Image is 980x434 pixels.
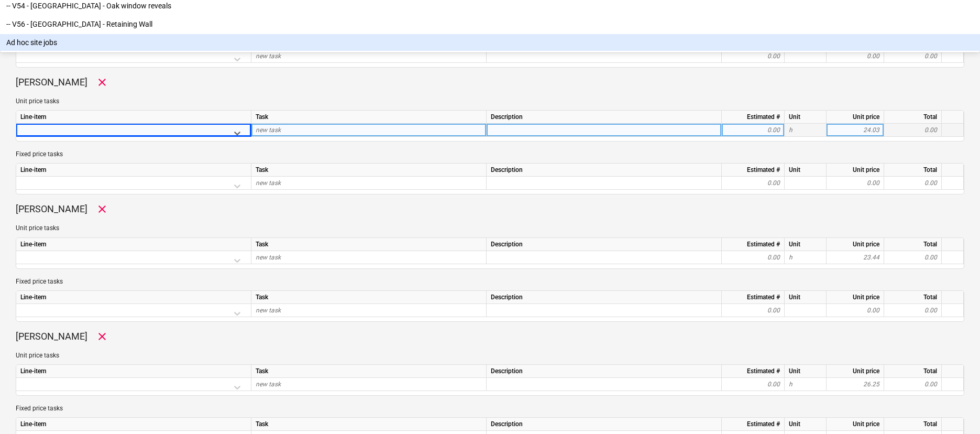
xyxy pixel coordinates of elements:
[831,304,879,317] div: 0.00
[16,76,87,89] p: [PERSON_NAME]
[785,164,827,177] div: Unit
[487,365,722,378] div: Description
[785,291,827,304] div: Unit
[831,50,879,63] div: 0.00
[785,124,827,137] div: h
[487,164,722,177] div: Description
[722,418,785,431] div: Estimated #
[831,378,879,391] div: 26.25
[884,251,942,264] div: 0.00
[16,164,251,177] div: Line-item
[16,418,251,431] div: Line-item
[827,365,884,378] div: Unit price
[785,111,827,124] div: Unit
[16,277,964,286] p: Fixed price tasks
[256,381,281,388] span: new task
[785,251,827,264] div: h
[827,164,884,177] div: Unit price
[722,365,785,378] div: Estimated #
[487,291,722,304] div: Description
[722,291,785,304] div: Estimated #
[827,291,884,304] div: Unit price
[96,330,108,343] span: Remove worker
[16,404,964,413] p: Fixed price tasks
[251,111,487,124] div: Task
[256,179,281,187] span: new task
[96,76,108,89] span: Remove worker
[487,111,722,124] div: Description
[884,111,942,124] div: Total
[726,177,780,190] div: 0.00
[16,203,87,215] p: [PERSON_NAME]
[256,254,281,261] span: new task
[256,307,281,314] span: new task
[884,164,942,177] div: Total
[256,52,281,60] span: new task
[884,50,942,63] div: 0.00
[16,238,251,251] div: Line-item
[785,378,827,391] div: h
[884,304,942,317] div: 0.00
[726,50,780,63] div: 0.00
[827,418,884,431] div: Unit price
[884,418,942,431] div: Total
[96,203,108,215] span: Remove worker
[487,238,722,251] div: Description
[251,418,487,431] div: Task
[884,124,942,137] div: 0.00
[251,238,487,251] div: Task
[827,238,884,251] div: Unit price
[884,378,942,391] div: 0.00
[785,238,827,251] div: Unit
[827,111,884,124] div: Unit price
[831,124,879,137] div: 24.03
[722,164,785,177] div: Estimated #
[785,418,827,431] div: Unit
[884,238,942,251] div: Total
[16,97,964,106] p: Unit price tasks
[256,126,281,134] span: new task
[16,224,964,233] p: Unit price tasks
[722,238,785,251] div: Estimated #
[722,111,785,124] div: Estimated #
[726,251,780,264] div: 0.00
[726,378,780,391] div: 0.00
[16,150,964,159] p: Fixed price tasks
[785,365,827,378] div: Unit
[884,365,942,378] div: Total
[251,291,487,304] div: Task
[831,251,879,264] div: 23.44
[884,177,942,190] div: 0.00
[831,177,879,190] div: 0.00
[726,304,780,317] div: 0.00
[251,365,487,378] div: Task
[16,365,251,378] div: Line-item
[487,418,722,431] div: Description
[251,164,487,177] div: Task
[884,291,942,304] div: Total
[16,351,964,360] p: Unit price tasks
[726,124,780,137] div: 0.00
[16,291,251,304] div: Line-item
[16,111,251,124] div: Line-item
[16,330,87,343] p: [PERSON_NAME]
